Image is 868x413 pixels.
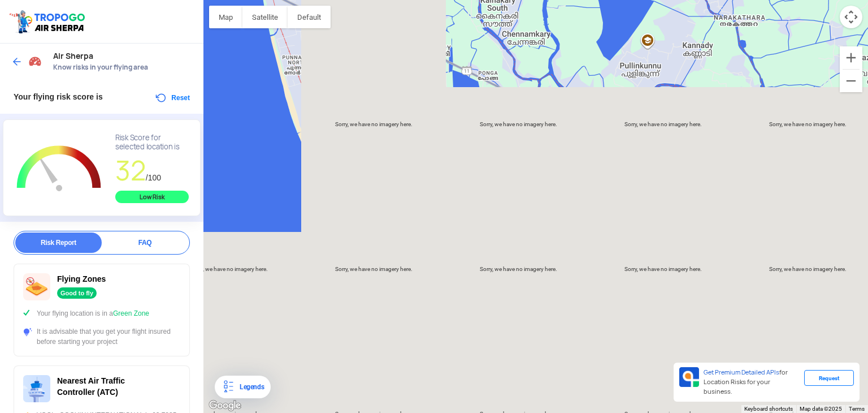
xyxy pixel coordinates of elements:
img: Risk Scores [28,54,42,68]
button: Keyboard shortcuts [744,405,793,413]
div: Legends [235,380,264,394]
img: ic_atc.svg [23,375,50,402]
span: Get Premium Detailed APIs [704,368,779,376]
a: Terms [849,406,865,412]
span: Map data ©2025 [800,406,842,412]
span: Nearest Air Traffic Controller (ATC) [57,376,125,397]
span: 32 [115,153,146,188]
img: Legends [222,380,235,394]
button: Zoom in [840,46,862,69]
div: Good to fly [57,287,97,299]
span: Know risks in your flying area [53,63,192,72]
div: It is advisable that you get your flight insured before starting your project [23,326,180,347]
span: Your flying risk score is [14,92,103,101]
img: ic_nofly.svg [23,273,50,300]
button: Reset [154,91,190,105]
img: Google [206,398,244,413]
div: for Location Risks for your business. [699,367,804,397]
div: Risk Score for selected location is [115,134,189,152]
div: Risk Report [15,233,102,253]
button: Show street map [209,6,242,28]
div: FAQ [102,233,188,253]
div: Request [804,370,854,386]
button: Show satellite imagery [242,6,288,28]
a: Open this area in Google Maps (opens a new window) [206,398,244,413]
span: Air Sherpa [53,51,192,61]
span: Green Zone [113,309,149,317]
img: ic_tgdronemaps.svg [8,8,89,35]
span: /100 [146,173,161,182]
button: Zoom out [840,70,862,92]
img: Premium APIs [679,367,699,387]
div: Low Risk [115,191,189,203]
span: Flying Zones [57,274,106,283]
button: Map camera controls [840,6,862,28]
img: ic_arrow_back_blue.svg [11,56,23,67]
div: Your flying location is in a [23,308,180,319]
g: Chart [12,134,106,205]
